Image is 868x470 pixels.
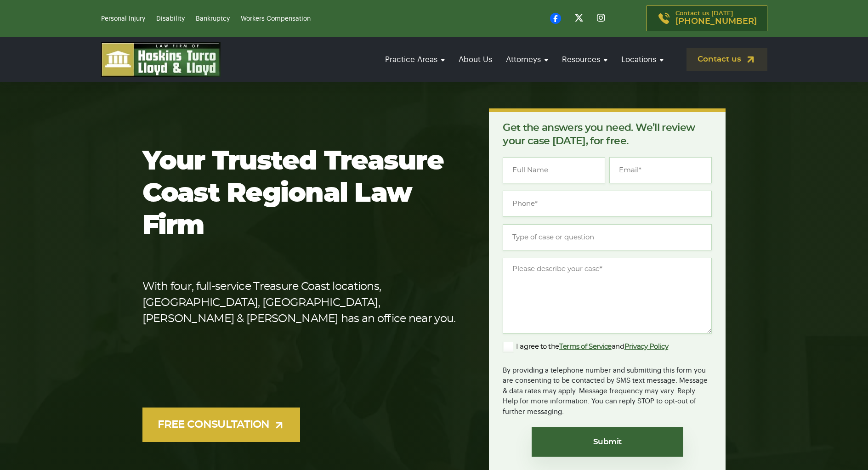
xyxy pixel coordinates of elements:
[101,16,145,22] a: Personal Injury
[503,191,712,217] input: Phone*
[156,16,185,22] a: Disability
[142,408,300,442] a: FREE CONSULTATION
[675,17,757,26] span: [PHONE_NUMBER]
[675,11,757,26] p: Contact us [DATE]
[503,224,712,250] input: Type of case or question
[503,121,712,148] p: Get the answers you need. We’ll review your case [DATE], for free.
[273,419,285,431] img: arrow-up-right-light.svg
[454,46,497,73] a: About Us
[142,279,460,327] p: With four, full-service Treasure Coast locations, [GEOGRAPHIC_DATA], [GEOGRAPHIC_DATA], [PERSON_N...
[647,6,767,31] a: Contact us [DATE][PHONE_NUMBER]
[503,157,605,183] input: Full Name
[142,146,460,242] h1: Your Trusted Treasure Coast Regional Law Firm
[617,46,668,73] a: Locations
[609,157,712,183] input: Email*
[241,16,311,22] a: Workers Compensation
[624,343,669,350] a: Privacy Policy
[557,46,612,73] a: Resources
[196,16,230,22] a: Bankruptcy
[559,343,612,350] a: Terms of Service
[501,46,553,73] a: Attorneys
[503,341,668,352] label: I agree to the and
[532,427,683,457] input: Submit
[686,48,767,71] a: Contact us
[101,42,221,77] img: logo
[503,360,712,418] div: By providing a telephone number and submitting this form you are consenting to be contacted by SM...
[380,46,449,73] a: Practice Areas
